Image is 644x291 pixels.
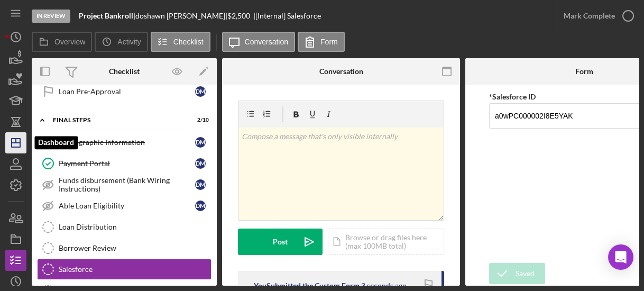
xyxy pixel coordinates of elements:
[37,195,211,216] a: Able Loan Eligibilitydm
[95,32,148,52] button: Activity
[195,86,206,97] div: d m
[361,281,407,290] time: 2025-09-16 17:40
[298,32,345,52] button: Form
[195,201,206,211] div: d m
[32,10,70,23] div: In Review
[37,81,211,102] a: Loan Pre-Approvaldm
[79,12,135,20] div: |
[135,12,227,20] div: doshawn [PERSON_NAME] |
[320,38,338,46] label: Form
[59,265,211,274] div: Salesforce
[53,117,182,123] div: FINAL STEPS
[59,244,211,252] div: Borrower Review
[37,259,211,280] a: Salesforce
[245,38,289,46] label: Conversation
[151,32,210,52] button: Checklist
[489,92,536,101] label: *Salesforce ID
[59,202,195,210] div: Able Loan Eligibility
[238,229,323,255] button: Post
[227,11,250,20] span: $2,500
[254,281,360,290] div: You Submitted the Custom Form
[109,67,140,76] div: Checklist
[222,32,296,52] button: Conversation
[319,67,363,76] div: Conversation
[195,158,206,169] div: d m
[195,137,206,148] div: d m
[516,263,535,284] div: Saved
[195,179,206,190] div: d m
[553,5,639,26] button: Mark Complete
[564,5,615,26] div: Mark Complete
[273,229,288,255] div: Post
[37,216,211,238] a: Loan Distribution
[79,11,133,20] b: Project Bankroll
[489,263,545,284] button: Saved
[190,117,209,123] div: 2 / 10
[608,244,633,270] div: Open Intercom Messenger
[117,38,141,46] label: Activity
[37,132,211,153] a: Demographic Informationdm
[253,12,321,20] div: | [Internal] Salesforce
[59,223,211,231] div: Loan Distribution
[59,159,195,168] div: Payment Portal
[37,174,211,195] a: Funds disbursement (Bank Wiring Instructions)dm
[59,176,195,193] div: Funds disbursement (Bank Wiring Instructions)
[59,138,195,147] div: Demographic Information
[32,32,92,52] button: Overview
[173,38,204,46] label: Checklist
[59,87,195,96] div: Loan Pre-Approval
[37,238,211,259] a: Borrower Review
[575,67,593,76] div: Form
[54,38,85,46] label: Overview
[37,153,211,174] a: Payment Portaldm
